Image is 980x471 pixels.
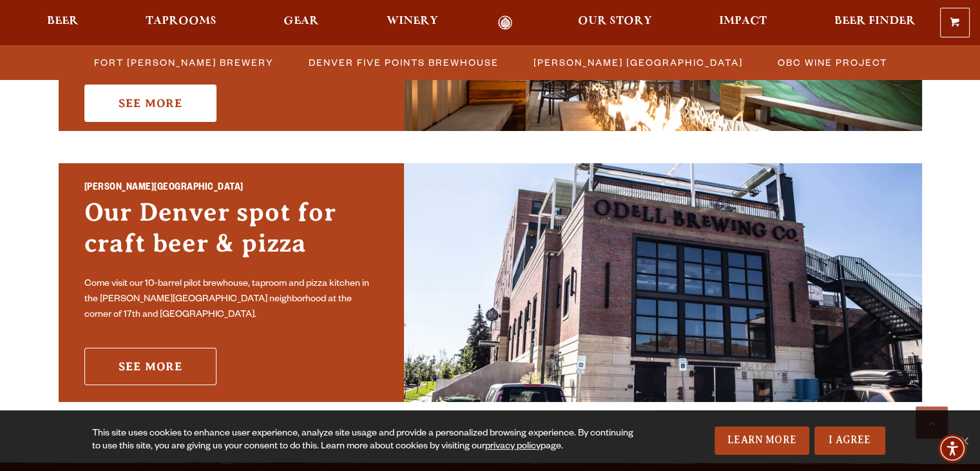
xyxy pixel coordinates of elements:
a: Fort [PERSON_NAME] Brewery [86,53,280,72]
span: Gear [283,16,319,26]
a: See More [84,85,216,122]
a: Scroll to top [916,406,948,439]
span: Impact [719,16,767,26]
a: Winery [378,15,447,30]
a: privacy policy [485,442,541,452]
a: Gear [275,15,327,30]
span: Denver Five Points Brewhouse [309,53,499,72]
a: Our Story [570,15,660,30]
a: Taprooms [137,15,225,30]
a: Impact [711,15,775,30]
a: Beer Finder [825,15,923,30]
img: Sloan’s Lake Brewhouse' [404,163,922,402]
span: Beer Finder [834,16,915,26]
a: Beer [39,15,87,30]
span: Winery [387,16,438,26]
span: Beer [47,16,79,26]
a: Odell Home [481,15,530,30]
a: See More [84,348,216,385]
a: OBC Wine Project [770,53,894,72]
a: [PERSON_NAME] [GEOGRAPHIC_DATA] [526,53,749,72]
span: [PERSON_NAME] [GEOGRAPHIC_DATA] [533,53,743,72]
a: I Agree [814,426,885,455]
a: Denver Five Points Brewhouse [301,53,505,72]
span: Taprooms [146,16,216,26]
h2: [PERSON_NAME][GEOGRAPHIC_DATA] [84,180,378,197]
span: Fort [PERSON_NAME] Brewery [94,53,274,72]
span: Our Story [578,16,652,26]
span: OBC Wine Project [778,53,887,72]
h3: Our Denver spot for craft beer & pizza [84,197,378,272]
a: Learn More [715,426,809,455]
p: Come visit our 10-barrel pilot brewhouse, taproom and pizza kitchen in the [PERSON_NAME][GEOGRAPH... [84,277,378,323]
div: Accessibility Menu [938,434,966,463]
div: This site uses cookies to enhance user experience, analyze site usage and provide a personalized ... [92,428,642,454]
